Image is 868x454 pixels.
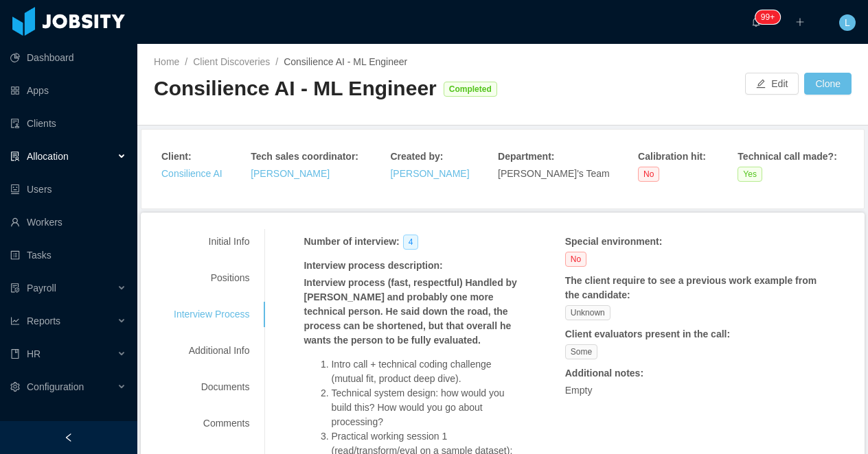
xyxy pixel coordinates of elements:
strong: Technical call made? : [738,151,836,162]
li: Technical system design: how would you build this? How would you go about processing? [331,386,521,429]
span: Consilience AI - ML Engineer [284,56,407,67]
span: Configuration [27,381,84,392]
div: Comments [157,411,266,436]
span: [PERSON_NAME]'s Team [498,168,610,179]
i: icon: file-protect [10,283,20,293]
span: Allocation [27,151,69,162]
div: Positions [157,265,266,291]
strong: The client require to see a previous work example from the candidate : [565,275,819,300]
i: icon: solution [10,152,20,161]
a: icon: robotUsers [10,176,126,203]
a: icon: appstoreApps [10,77,126,104]
span: HR [27,348,41,359]
a: [PERSON_NAME] [390,168,469,179]
strong: Number of interview : [304,236,399,247]
span: Some [565,344,597,359]
span: Completed [444,82,497,97]
span: No [565,252,586,267]
i: icon: setting [10,382,20,392]
i: icon: bell [751,17,761,27]
span: Reports [27,315,60,326]
a: icon: userWorkers [10,208,126,236]
div: Initial Info [157,229,266,254]
span: L [845,14,850,31]
div: Additional Info [157,338,266,363]
span: 4 [403,235,419,250]
span: / [185,56,187,67]
span: Payroll [27,283,56,294]
strong: Department : [498,151,554,162]
strong: Client evaluators present in the call : [565,328,730,339]
a: [PERSON_NAME] [251,168,330,179]
a: icon: pie-chartDashboard [10,44,126,71]
i: icon: line-chart [10,316,20,326]
strong: Special environment : [565,236,663,247]
strong: Interview process (fast, respectful) Handled by [PERSON_NAME] and probably one more technical per... [304,277,516,346]
a: Home [154,56,179,67]
strong: Tech sales coordinator : [251,151,358,162]
a: Client Discoveries [193,56,270,67]
div: Consilience AI - ML Engineer [154,75,437,103]
div: Interview Process [157,302,266,327]
i: icon: plus [795,17,805,27]
span: / [275,56,278,67]
button: Clone [804,73,852,95]
i: icon: book [10,349,20,359]
span: Empty [565,385,593,396]
strong: Interview process description : [304,260,442,271]
li: Intro call + technical coding challenge (mutual fit, product deep dive). [331,357,521,386]
span: Unknown [565,305,610,320]
span: Yes [738,167,762,182]
a: icon: profileTasks [10,241,126,269]
span: No [638,167,659,182]
strong: Client : [161,151,192,162]
button: icon: editEdit [745,73,799,95]
a: Consilience AI [161,168,222,179]
sup: 575 [755,10,780,24]
strong: Calibration hit : [638,151,706,162]
a: icon: auditClients [10,110,126,137]
strong: Created by : [390,151,443,162]
div: Documents [157,374,266,400]
strong: Additional notes : [565,368,643,379]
